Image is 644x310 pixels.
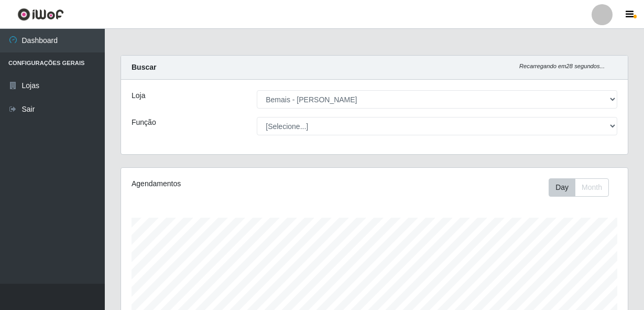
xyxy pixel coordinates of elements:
[549,178,609,197] div: First group
[132,117,156,128] label: Função
[549,178,617,197] div: Toolbar with button groups
[575,178,609,197] button: Month
[132,63,156,71] strong: Buscar
[132,178,325,189] div: Agendamentos
[549,178,575,197] button: Day
[17,8,64,21] img: CoreUI Logo
[132,90,145,101] label: Loja
[519,63,605,69] i: Recarregando em 28 segundos...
